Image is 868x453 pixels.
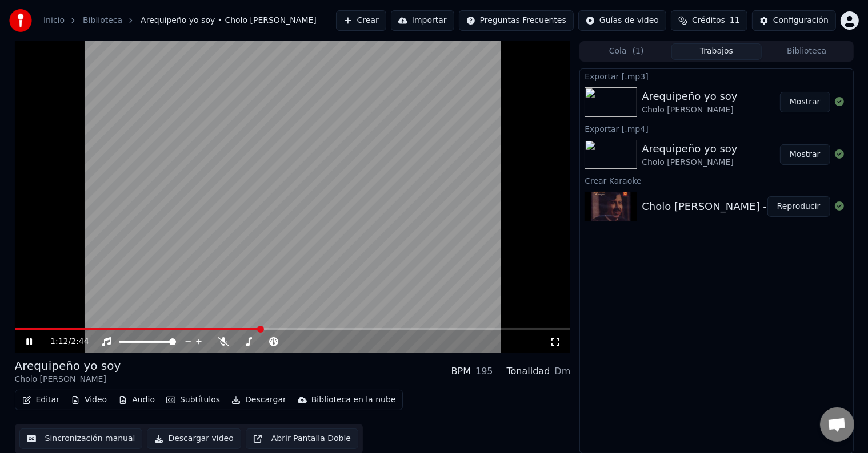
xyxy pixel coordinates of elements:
[66,392,111,408] button: Video
[50,336,68,347] span: 1:12
[336,10,386,31] button: Crear
[581,43,671,60] button: Cola
[767,196,830,217] button: Reproducir
[9,9,32,32] img: youka
[50,336,78,347] div: /
[391,10,454,31] button: Importar
[633,46,644,57] span: ( 1 )
[311,394,396,406] div: Biblioteca en la nube
[475,365,493,378] div: 195
[642,104,737,116] div: Cholo [PERSON_NAME]
[820,407,854,442] a: Chat abierto
[773,15,829,26] div: Configuración
[580,69,853,83] div: Exportar [.mp3]
[578,10,666,31] button: Guías de video
[730,15,740,26] span: 11
[15,358,121,374] div: Arequipeño yo soy
[692,15,725,26] span: Créditos
[580,173,853,187] div: Crear Karaoke
[762,43,852,60] button: Biblioteca
[451,365,471,378] div: BPM
[43,15,317,26] nav: breadcrumb
[141,15,317,26] span: Arequipeño yo soy • Cholo [PERSON_NAME]
[227,392,291,408] button: Descargar
[83,15,122,26] a: Biblioteca
[642,157,737,168] div: Cholo [PERSON_NAME]
[671,43,762,60] button: Trabajos
[459,10,574,31] button: Preguntas Frecuentes
[642,141,737,157] div: Arequipeño yo soy
[554,365,570,378] div: Dm
[71,336,89,347] span: 2:44
[507,365,550,378] div: Tonalidad
[642,199,865,215] div: Cholo [PERSON_NAME] - Arequipeño yo soy
[19,428,143,449] button: Sincronización manual
[752,10,836,31] button: Configuración
[43,15,65,26] a: Inicio
[114,392,159,408] button: Audio
[671,10,747,31] button: Créditos11
[162,392,225,408] button: Subtítulos
[147,428,241,449] button: Descargar video
[18,392,64,408] button: Editar
[780,144,830,165] button: Mostrar
[246,428,358,449] button: Abrir Pantalla Doble
[580,122,853,135] div: Exportar [.mp4]
[15,374,121,385] div: Cholo [PERSON_NAME]
[780,92,830,112] button: Mostrar
[642,88,737,104] div: Arequipeño yo soy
